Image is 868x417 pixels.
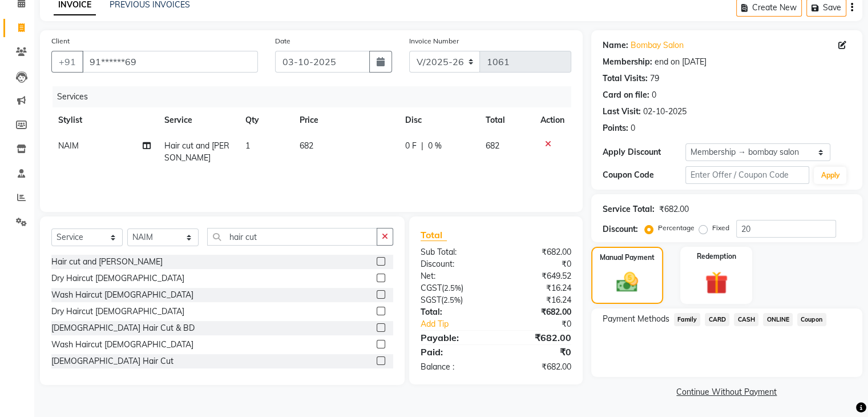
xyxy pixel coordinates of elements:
[51,36,70,46] label: Client
[51,51,83,73] button: +91
[534,107,571,133] th: Action
[51,355,173,367] div: [DEMOGRAPHIC_DATA] Hair Cut
[734,313,758,326] span: CASH
[496,294,580,306] div: ₹16.24
[603,223,638,235] div: Discount:
[609,270,645,295] img: _cash.svg
[655,56,706,68] div: end on [DATE]
[650,73,659,85] div: 79
[496,331,580,344] div: ₹682.00
[300,141,313,151] span: 682
[643,106,687,118] div: 02-10-2025
[293,107,398,133] th: Price
[428,140,442,152] span: 0 %
[603,203,655,215] div: Service Total:
[421,229,447,241] span: Total
[412,246,496,258] div: Sub Total:
[496,270,580,282] div: ₹649.52
[603,73,648,85] div: Total Visits:
[631,122,635,134] div: 0
[658,223,695,233] label: Percentage
[763,313,793,326] span: ONLINE
[603,313,669,325] span: Payment Methods
[421,140,423,152] span: |
[409,36,459,46] label: Invoice Number
[412,318,510,330] a: Add Tip
[603,122,628,134] div: Points:
[600,252,655,263] label: Manual Payment
[53,86,580,107] div: Services
[603,56,652,68] div: Membership:
[496,258,580,270] div: ₹0
[245,141,250,151] span: 1
[486,141,499,151] span: 682
[51,322,195,334] div: [DEMOGRAPHIC_DATA] Hair Cut & BD
[51,256,163,268] div: Hair cut and [PERSON_NAME]
[412,270,496,282] div: Net:
[412,361,496,373] div: Balance :
[603,169,685,181] div: Coupon Code
[496,361,580,373] div: ₹682.00
[51,289,193,301] div: Wash Haircut [DEMOGRAPHIC_DATA]
[58,141,79,151] span: NAIM
[631,39,684,51] a: Bombay Salon
[164,141,229,163] span: Hair cut and [PERSON_NAME]
[398,107,479,133] th: Disc
[443,295,461,304] span: 2.5%
[479,107,534,133] th: Total
[603,146,685,158] div: Apply Discount
[275,36,290,46] label: Date
[412,306,496,318] div: Total:
[412,345,496,359] div: Paid:
[496,282,580,294] div: ₹16.24
[698,268,735,297] img: _gift.svg
[82,51,258,73] input: Search by Name/Mobile/Email/Code
[158,107,239,133] th: Service
[603,89,649,101] div: Card on file:
[496,345,580,359] div: ₹0
[51,272,184,284] div: Dry Haircut [DEMOGRAPHIC_DATA]
[685,166,810,184] input: Enter Offer / Coupon Code
[405,140,417,152] span: 0 F
[594,386,860,398] a: Continue Without Payment
[412,294,496,306] div: ( )
[659,203,689,215] div: ₹682.00
[712,223,729,233] label: Fixed
[412,331,496,344] div: Payable:
[444,283,461,292] span: 2.5%
[496,246,580,258] div: ₹682.00
[421,295,441,305] span: SGST
[51,107,158,133] th: Stylist
[705,313,729,326] span: CARD
[797,313,826,326] span: Coupon
[412,282,496,294] div: ( )
[510,318,579,330] div: ₹0
[496,306,580,318] div: ₹682.00
[603,106,641,118] div: Last Visit:
[652,89,656,101] div: 0
[412,258,496,270] div: Discount:
[697,251,736,262] label: Redemption
[814,167,846,184] button: Apply
[51,306,184,318] div: Dry Haircut [DEMOGRAPHIC_DATA]
[51,339,193,351] div: Wash Haircut [DEMOGRAPHIC_DATA]
[239,107,293,133] th: Qty
[421,283,442,293] span: CGST
[603,39,628,51] div: Name:
[674,313,701,326] span: Family
[207,228,377,246] input: Search or Scan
